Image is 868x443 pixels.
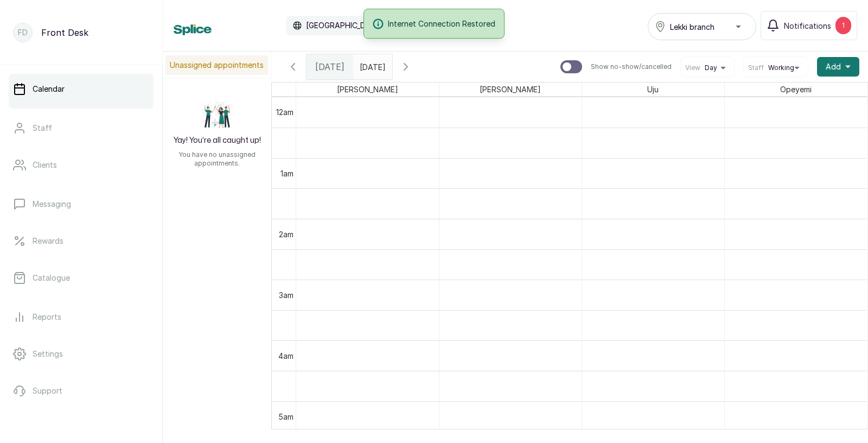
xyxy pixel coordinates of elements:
button: StaffWorking [748,64,803,72]
button: Add [817,57,859,77]
span: [DATE] [315,60,344,73]
a: Calendar [9,74,154,104]
p: Messaging [33,199,71,210]
span: [PERSON_NAME] [335,83,400,96]
div: [DATE] [307,54,353,79]
div: 4am [276,350,296,362]
p: Rewards [33,236,63,246]
a: Catalogue [9,263,154,293]
span: Opeyemi [778,83,814,96]
button: Logout [9,413,154,443]
p: Unassigned appointments [165,55,268,75]
span: Working [768,64,794,72]
p: Clients [33,160,57,170]
a: Clients [9,150,154,180]
p: Support [33,385,62,396]
p: Settings [33,349,63,359]
span: Staff [748,64,764,72]
div: 3am [277,289,296,301]
span: View [685,64,700,72]
p: You have no unassigned appointments. [169,150,265,168]
div: 12am [274,106,296,118]
div: 5am [276,411,296,422]
span: Add [826,61,841,72]
button: ViewDay [685,64,730,72]
a: Rewards [9,226,154,256]
span: Internet Connection Restored [388,18,495,29]
span: [PERSON_NAME] [477,83,543,96]
a: Settings [9,339,154,369]
div: 1am [278,168,296,179]
span: Day [705,64,717,72]
p: Reports [33,312,61,322]
p: Show no-show/cancelled [591,62,672,71]
a: Support [9,376,154,406]
p: Calendar [33,84,65,94]
p: Staff [33,123,52,134]
span: Uju [645,83,661,96]
div: 2am [277,229,296,240]
a: Messaging [9,189,154,219]
a: Staff [9,113,154,143]
a: Reports [9,302,154,332]
h2: Yay! You’re all caught up! [174,135,261,146]
p: Catalogue [33,273,70,283]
